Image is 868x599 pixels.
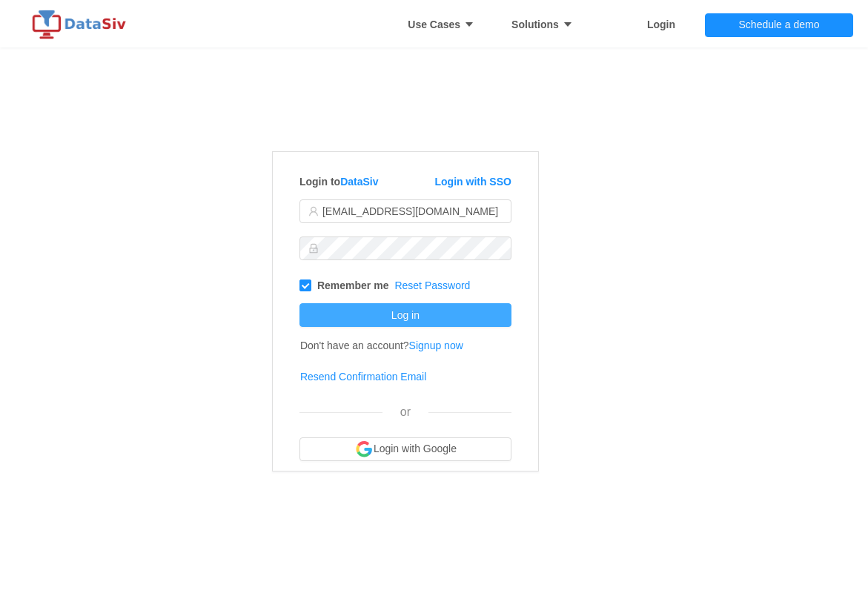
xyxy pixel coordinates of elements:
[705,13,853,37] button: Schedule a demo
[299,199,511,223] input: Email
[408,19,482,30] strong: Use Cases
[299,330,464,361] td: Don't have an account?
[308,243,319,254] i: icon: lock
[299,437,511,461] button: Login with Google
[317,279,389,291] strong: Remember me
[340,176,378,188] a: DataSiv
[308,206,319,216] i: icon: user
[394,279,470,291] a: Reset Password
[30,10,133,39] img: logo
[300,371,426,383] a: Resend Confirmation Email
[400,406,411,418] span: or
[559,19,573,30] i: icon: caret-down
[299,176,379,188] strong: Login to
[511,19,580,30] strong: Solutions
[647,2,675,47] a: Login
[299,303,511,327] button: Log in
[409,340,463,351] a: Signup now
[435,176,511,188] a: Login with SSO
[460,19,474,30] i: icon: caret-down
